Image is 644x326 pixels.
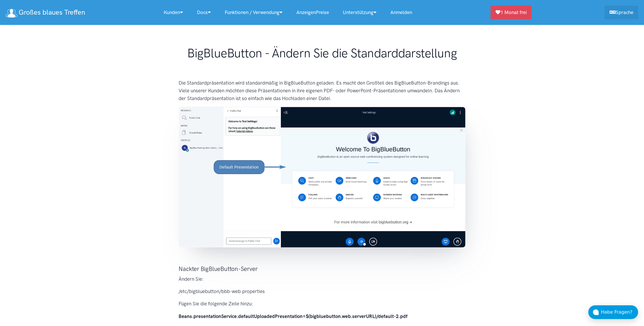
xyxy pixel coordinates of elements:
div: Habe Fragen? [601,309,638,316]
a: 1 Monat frei [491,6,532,19]
a: Unterstützung [336,6,383,19]
a: Docs [190,6,218,19]
h3: Nackter BigBlueButton-Server [179,265,465,273]
img: Standardpräsentation [179,107,465,247]
a: Anmelden [383,6,419,19]
p: Ändern Sie: [179,275,465,283]
a: Großes blaues Treffen [6,6,85,19]
a: Funktionen / Verwendung [218,6,289,19]
a: Kunden [157,6,190,19]
a: AnzeigenPreise [289,6,336,19]
h1: BigBlueButton - Ändern Sie die Standarddarstellung [179,46,465,61]
p: Fügen Sie die folgende Zeile hinzu: [179,300,465,308]
a: Sprache [605,6,638,19]
p: Die Standardpräsentation wird standardmäßig in BigBlueButton geladen. Es macht den Großteil des B... [179,79,465,103]
strong: Beans.presentationService.defaultUploadedPresentation=${bigbluebutton.web.serverURL}/default-2.pdf [179,313,408,319]
button: Habe Fragen? [588,305,638,319]
img: Logo [6,9,17,17]
p: /etc/bigbluebutton/bbb-web.properties [179,288,465,295]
